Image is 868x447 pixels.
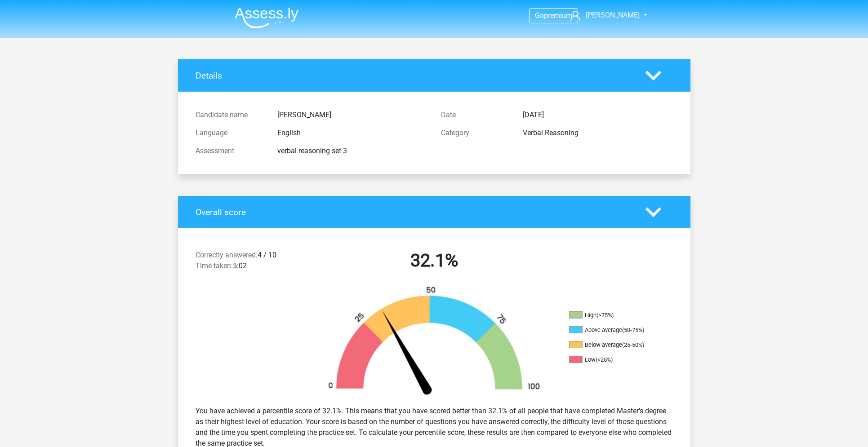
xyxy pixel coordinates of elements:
h4: Overall score [196,207,632,217]
div: Verbal Reasoning [516,128,680,138]
div: (<25%) [596,356,613,363]
div: English [271,128,434,138]
span: Go [535,11,544,20]
div: Assessment [189,146,271,156]
li: High [569,311,659,319]
a: Gopremium [530,9,578,22]
span: Correctly answered: [196,251,258,259]
h4: Details [196,71,632,81]
div: Date [434,110,516,120]
div: [PERSON_NAME] [271,110,434,120]
a: [PERSON_NAME] [567,10,641,21]
h2: 32.1% [318,250,550,271]
span: Time taken: [196,261,233,270]
div: (50-75%) [622,327,644,333]
div: [DATE] [516,110,680,120]
img: Assessly [235,7,298,28]
img: 32.a0f4a37ec016.png [313,286,556,398]
div: 4 / 10 5:02 [189,250,312,275]
div: verbal reasoning set 3 [271,146,434,156]
li: Below average [569,341,659,349]
li: Above average [569,326,659,334]
div: (>75%) [596,312,614,319]
span: [PERSON_NAME] [586,11,640,19]
div: Candidate name [189,110,271,120]
li: Low [569,356,659,364]
span: premium [544,11,572,20]
div: Language [189,128,271,138]
div: (25-50%) [622,341,644,348]
div: Category [434,128,516,138]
